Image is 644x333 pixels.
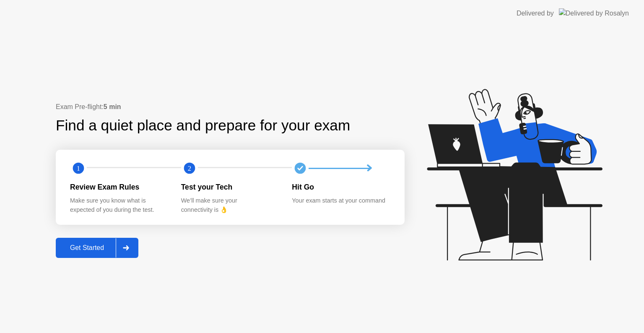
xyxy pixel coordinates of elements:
[58,244,116,252] div: Get Started
[56,114,351,137] div: Find a quiet place and prepare for your exam
[56,238,138,258] button: Get Started
[181,182,279,193] div: Test your Tech
[56,102,405,112] div: Exam Pre-flight:
[559,8,629,18] img: Delivered by Rosalyn
[104,103,121,110] b: 5 min
[77,164,80,172] text: 1
[188,164,191,172] text: 2
[181,196,279,214] div: We’ll make sure your connectivity is 👌
[70,196,168,214] div: Make sure you know what is expected of you during the test.
[517,8,554,18] div: Delivered by
[292,182,390,193] div: Hit Go
[292,196,390,206] div: Your exam starts at your command
[70,182,168,193] div: Review Exam Rules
